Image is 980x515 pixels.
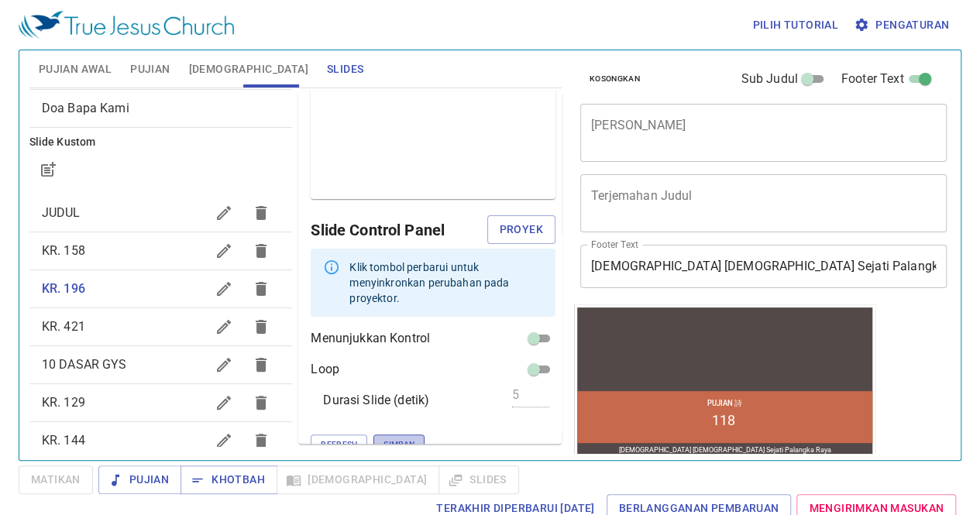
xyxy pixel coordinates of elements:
[373,434,425,455] button: Simpan
[181,465,277,494] button: Khotbah
[590,72,640,86] span: Kosongkan
[19,11,234,39] img: True Jesus Church
[29,384,293,421] div: KR. 129
[746,11,844,39] button: Pilih tutorial
[580,70,649,88] button: Kosongkan
[29,308,293,345] div: KR. 421
[487,215,555,244] button: Proyek
[189,60,308,79] span: [DEMOGRAPHIC_DATA]
[39,60,112,79] span: Pujian Awal
[574,304,875,459] iframe: from-child
[111,470,169,489] span: Pujian
[741,70,797,88] span: Sub Judul
[42,319,85,334] span: KR. 421
[383,438,414,451] span: Simpan
[321,438,357,451] span: Refresh
[311,329,430,348] p: Menunjukkan Kontrol
[752,15,838,35] span: Pilih tutorial
[29,270,293,307] div: KR. 196
[841,70,904,88] span: Footer Text
[323,391,429,410] p: Durasi Slide (detik)
[500,220,543,239] span: Proyek
[193,470,265,489] span: Khotbah
[857,15,949,35] span: Pengaturan
[29,346,293,383] div: 10 DASAR GYS
[98,465,181,494] button: Pujian
[349,253,543,312] div: Klik tombol perbarui untuk menyinkronkan perubahan pada proyektor.
[29,90,293,127] div: Doa Bapa Kami
[29,422,293,459] div: KR. 144
[42,433,85,448] span: KR. 144
[42,205,81,220] span: JUDUL
[29,194,293,232] div: JUDUL
[29,134,293,151] h6: Slide Kustom
[42,357,127,372] span: 10 DASAR GYS
[130,60,170,79] span: Pujian
[42,243,85,258] span: KR. 158
[311,360,339,379] p: Loop
[311,218,487,242] h6: Slide Control Panel
[42,101,129,115] span: [object Object]
[851,11,955,39] button: Pengaturan
[327,60,363,79] span: Slides
[311,434,367,455] button: Refresh
[42,395,85,410] span: KR. 129
[42,281,85,296] span: KR. 196
[29,232,293,270] div: KR. 158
